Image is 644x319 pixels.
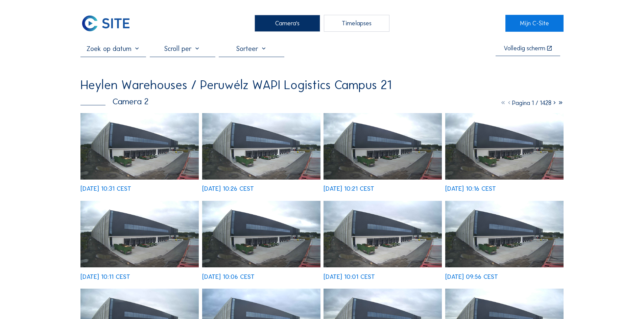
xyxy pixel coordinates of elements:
[202,201,320,267] img: image_52961272
[80,15,131,32] img: C-SITE Logo
[80,186,131,192] div: [DATE] 10:31 CEST
[255,15,320,32] div: Camera's
[202,274,255,280] div: [DATE] 10:06 CEST
[324,113,442,180] img: image_52961679
[80,113,199,180] img: image_52961936
[445,274,498,280] div: [DATE] 09:56 CEST
[202,113,320,180] img: image_52961809
[80,201,199,267] img: image_52961404
[80,274,130,280] div: [DATE] 10:11 CEST
[80,97,148,106] div: Camera 2
[445,201,564,267] img: image_52960993
[202,186,254,192] div: [DATE] 10:26 CEST
[445,113,564,180] img: image_52961539
[324,186,374,192] div: [DATE] 10:21 CEST
[324,15,389,32] div: Timelapses
[445,186,496,192] div: [DATE] 10:16 CEST
[80,79,391,91] div: Heylen Warehouses / Peruwélz WAPI Logistics Campus 21
[512,99,551,107] span: Pagina 1 / 1428
[80,15,138,32] a: C-SITE Logo
[505,15,563,32] a: Mijn C-Site
[80,45,146,53] input: Zoek op datum 󰅀
[324,201,442,267] img: image_52961142
[504,45,545,52] div: Volledig scherm
[324,274,375,280] div: [DATE] 10:01 CEST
